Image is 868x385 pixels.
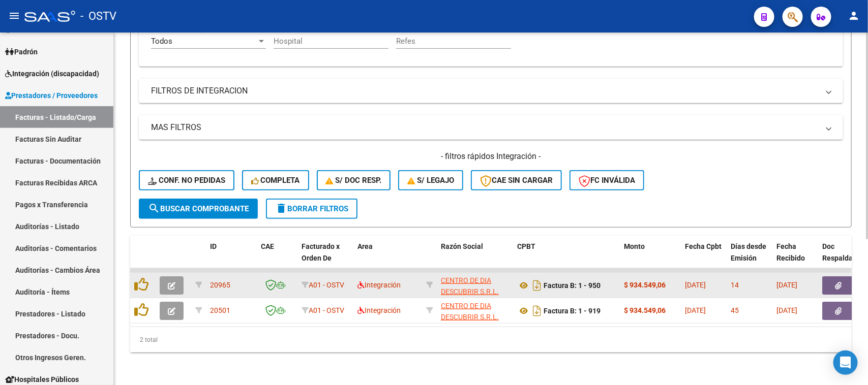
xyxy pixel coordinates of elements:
[776,242,805,262] span: Fecha Recibido
[517,242,535,250] span: CPBT
[624,306,666,314] strong: $ 934.549,06
[251,176,300,185] span: Completa
[530,303,544,319] i: Descargar documento
[727,236,772,280] datatable-header-cell: Días desde Emisión
[139,199,258,219] button: Buscar Comprobante
[151,85,819,97] mat-panel-title: FILTROS DE INTEGRACION
[275,202,287,214] mat-icon: delete
[210,281,230,289] span: 20965
[5,46,38,57] span: Padrón
[620,236,681,280] datatable-header-cell: Monto
[302,242,340,262] span: Facturado x Orden De
[257,236,297,280] datatable-header-cell: CAE
[513,236,620,280] datatable-header-cell: CPBT
[848,10,860,22] mat-icon: person
[266,199,357,219] button: Borrar Filtros
[685,306,706,314] span: [DATE]
[685,281,706,289] span: [DATE]
[139,79,843,103] mat-expansion-panel-header: FILTROS DE INTEGRACION
[148,204,249,213] span: Buscar Comprobante
[441,302,499,322] span: CENTRO DE DIA DESCUBRIR S.R.L.
[772,236,818,280] datatable-header-cell: Fecha Recibido
[681,236,727,280] datatable-header-cell: Fecha Cpbt
[685,242,722,250] span: Fecha Cpbt
[5,374,79,385] span: Hospitales Públicos
[407,176,454,185] span: S/ legajo
[151,122,819,133] mat-panel-title: MAS FILTROS
[471,170,562,190] button: CAE SIN CARGAR
[309,306,344,314] span: A01 - OSTV
[357,306,401,314] span: Integración
[130,327,852,352] div: 2 total
[139,170,234,190] button: Conf. no pedidas
[544,281,601,290] strong: Factura B: 1 - 950
[398,170,463,190] button: S/ legajo
[275,204,348,213] span: Borrar Filtros
[776,281,797,289] span: [DATE]
[139,151,843,162] h4: - filtros rápidos Integración -
[317,170,391,190] button: S/ Doc Resp.
[480,176,553,185] span: CAE SIN CARGAR
[206,236,257,280] datatable-header-cell: ID
[544,307,601,315] strong: Factura B: 1 - 919
[139,115,843,140] mat-expansion-panel-header: MAS FILTROS
[261,242,274,250] span: CAE
[570,170,644,190] button: FC Inválida
[148,202,160,214] mat-icon: search
[297,236,353,280] datatable-header-cell: Facturado x Orden De
[530,277,544,294] i: Descargar documento
[731,242,766,262] span: Días desde Emisión
[441,300,509,322] div: 33716672609
[776,306,797,314] span: [DATE]
[8,10,20,22] mat-icon: menu
[309,281,344,289] span: A01 - OSTV
[441,275,509,296] div: 33716672609
[353,236,422,280] datatable-header-cell: Area
[441,242,483,250] span: Razón Social
[579,176,635,185] span: FC Inválida
[822,242,868,262] span: Doc Respaldatoria
[151,37,172,46] span: Todos
[624,242,645,250] span: Monto
[5,90,98,101] span: Prestadores / Proveedores
[731,306,739,314] span: 45
[148,176,225,185] span: Conf. no pedidas
[437,236,513,280] datatable-header-cell: Razón Social
[210,242,217,250] span: ID
[210,306,230,314] span: 20501
[833,350,858,375] div: Open Intercom Messenger
[624,281,666,289] strong: $ 934.549,06
[326,176,382,185] span: S/ Doc Resp.
[357,242,373,250] span: Area
[441,276,499,296] span: CENTRO DE DIA DESCUBRIR S.R.L.
[731,281,739,289] span: 14
[242,170,309,190] button: Completa
[5,68,99,79] span: Integración (discapacidad)
[80,5,116,27] span: - OSTV
[357,281,401,289] span: Integración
